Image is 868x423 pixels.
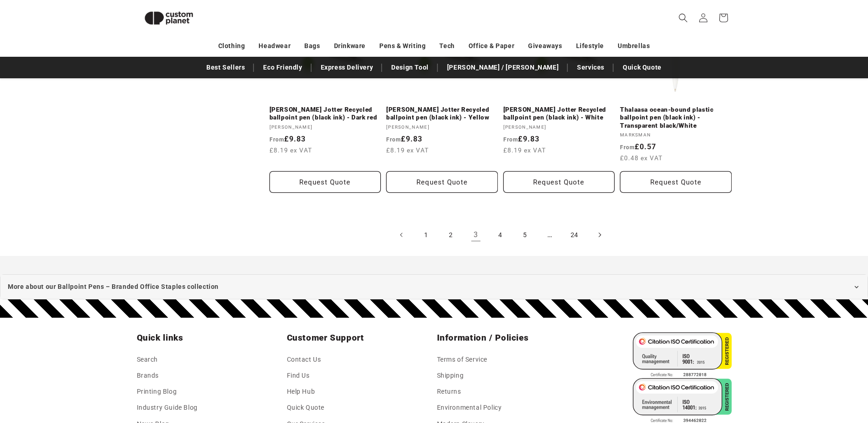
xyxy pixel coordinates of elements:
[334,38,366,54] a: Drinkware
[620,106,732,130] a: Thalaasa ocean-bound plastic ballpoint pen (black ink) - Transparent black/White
[287,368,310,384] a: Find Us
[633,332,732,378] img: ISO 9001 Certified
[469,38,514,54] a: Office & Paper
[442,60,563,76] a: [PERSON_NAME] / [PERSON_NAME]
[259,60,307,76] a: Eco Friendly
[503,171,615,193] button: Request Quote
[673,8,693,28] summary: Search
[202,60,249,76] a: Best Sellers
[287,332,431,343] h2: Customer Support
[270,106,381,122] a: [PERSON_NAME] Jotter Recycled ballpoint pen (black ink) - Dark red
[8,281,219,293] span: More about our Ballpoint Pens – Branded Office Staples collection
[259,38,291,54] a: Headwear
[287,354,321,368] a: Contact Us
[287,384,315,400] a: Help Hub
[379,38,426,54] a: Pens & Writing
[540,225,560,245] span: …
[491,225,511,245] a: Page 4
[715,324,868,423] iframe: Chat Widget
[287,400,325,416] a: Quick Quote
[270,225,732,245] nav: Pagination
[437,384,461,400] a: Returns
[218,38,245,54] a: Clothing
[503,106,615,122] a: [PERSON_NAME] Jotter Recycled ballpoint pen (black ink) - White
[392,225,412,245] a: Previous page
[137,354,158,368] a: Search
[416,225,437,245] a: Page 1
[439,38,454,54] a: Tech
[137,368,159,384] a: Brands
[137,332,281,343] h2: Quick links
[528,38,562,54] a: Giveaways
[618,38,650,54] a: Umbrellas
[137,400,198,416] a: Industry Guide Blog
[386,106,498,122] a: [PERSON_NAME] Jotter Recycled ballpoint pen (black ink) - Yellow
[572,60,609,76] a: Services
[437,354,488,368] a: Terms of Service
[618,60,666,76] a: Quick Quote
[137,4,201,33] img: Custom Planet
[466,225,486,245] a: Page 3
[515,225,535,245] a: Page 5
[270,171,381,193] button: Request Quote
[304,38,320,54] a: Bags
[437,368,464,384] a: Shipping
[387,60,433,76] a: Design Tool
[437,332,582,343] h2: Information / Policies
[137,384,177,400] a: Printing Blog
[316,60,378,76] a: Express Delivery
[576,38,604,54] a: Lifestyle
[441,225,461,245] a: Page 2
[589,225,609,245] a: Next page
[437,400,502,416] a: Environmental Policy
[565,225,585,245] a: Page 24
[386,171,498,193] button: Request Quote
[620,171,732,193] button: Request Quote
